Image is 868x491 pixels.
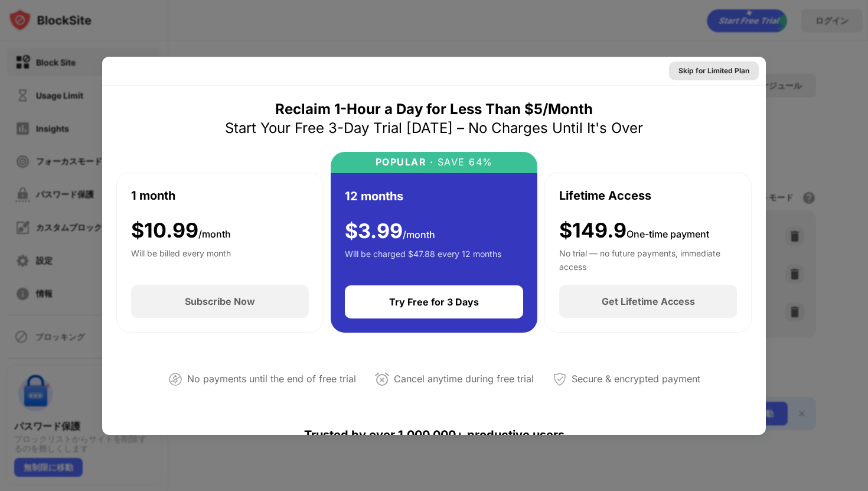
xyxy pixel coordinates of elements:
div: 12 months [345,187,403,205]
div: 1 month [131,187,175,204]
div: Try Free for 3 Days [389,296,479,308]
div: Skip for Limited Plan [678,65,749,77]
div: Secure & encrypted payment [572,370,700,388]
img: not-paying [168,372,182,386]
div: Lifetime Access [559,187,651,204]
div: Cancel anytime during free trial [394,370,534,388]
div: $ 10.99 [131,219,231,243]
span: One-time payment [626,228,709,240]
div: No trial — no future payments, immediate access [559,247,737,271]
div: No payments until the end of free trial [187,370,356,388]
div: Will be charged $47.88 every 12 months [345,248,501,271]
div: Start Your Free 3-Day Trial [DATE] – No Charges Until It's Over [225,119,643,138]
span: /month [198,228,231,240]
div: $ 3.99 [345,219,435,243]
div: Reclaim 1-Hour a Day for Less Than $5/Month [275,100,593,119]
div: Trusted by over 1,000,000+ productive users [116,407,752,463]
div: $149.9 [559,219,709,243]
div: Will be billed every month [131,247,231,271]
img: secured-payment [553,372,567,386]
div: SAVE 64% [433,157,493,168]
div: Subscribe Now [185,295,255,307]
div: POPULAR · [376,157,434,168]
div: Get Lifetime Access [602,295,695,307]
span: /month [403,229,435,240]
img: cancel-anytime [375,372,389,386]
